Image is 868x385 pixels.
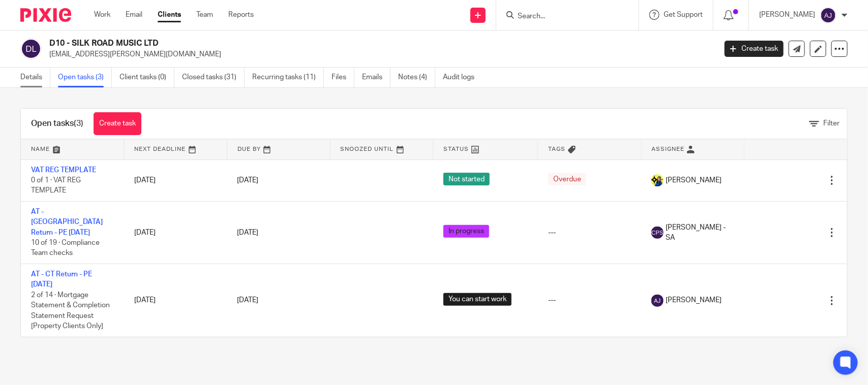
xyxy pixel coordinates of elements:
[548,173,586,185] span: Overdue
[31,292,110,330] span: 2 of 14 · Mortgage Statement & Completion Statement Request [Property Clients Only]
[517,12,608,21] input: Search
[58,68,112,87] a: Open tasks (3)
[182,68,245,87] a: Closed tasks (31)
[725,41,784,57] a: Create task
[443,146,469,152] span: Status
[341,146,394,152] span: Snoozed Until
[443,173,490,185] span: Not started
[651,227,664,239] img: svg%3E
[31,271,92,288] a: AT - CT Return - PE [DATE]
[124,201,227,264] td: [DATE]
[31,118,83,129] h1: Open tasks
[119,68,174,87] a: Client tasks (0)
[548,146,565,152] span: Tags
[126,10,142,20] a: Email
[49,38,577,49] h2: D10 - SILK ROAD MUSIC LTD
[237,297,258,304] span: [DATE]
[196,10,213,20] a: Team
[548,295,631,305] div: ---
[228,10,254,20] a: Reports
[94,10,110,20] a: Work
[20,8,71,22] img: Pixie
[94,112,141,135] a: Create task
[666,295,722,305] span: [PERSON_NAME]
[124,159,227,201] td: [DATE]
[74,119,83,127] span: (3)
[237,177,258,184] span: [DATE]
[20,68,50,87] a: Details
[651,295,664,307] img: svg%3E
[443,68,482,87] a: Audit logs
[443,225,489,238] span: In progress
[664,11,703,18] span: Get Support
[398,68,435,87] a: Notes (4)
[31,177,81,195] span: 0 of 1 · VAT REG TEMPLATE
[31,239,100,257] span: 10 of 19 · Compliance Team checks
[362,68,391,87] a: Emails
[31,167,96,174] a: VAT REG TEMPLATE
[158,10,181,20] a: Clients
[666,175,722,185] span: [PERSON_NAME]
[823,120,840,127] span: Filter
[820,7,836,23] img: svg%3E
[759,10,815,20] p: [PERSON_NAME]
[332,68,354,87] a: Files
[443,293,512,306] span: You can start work
[252,68,324,87] a: Recurring tasks (11)
[666,222,734,243] span: [PERSON_NAME] - SA
[124,264,227,337] td: [DATE]
[548,228,631,238] div: ---
[651,174,664,186] img: Bobo-Starbridge%201.jpg
[20,38,42,59] img: svg%3E
[237,229,258,236] span: [DATE]
[31,208,103,236] a: AT - [GEOGRAPHIC_DATA] Return - PE [DATE]
[49,49,709,59] p: [EMAIL_ADDRESS][PERSON_NAME][DOMAIN_NAME]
